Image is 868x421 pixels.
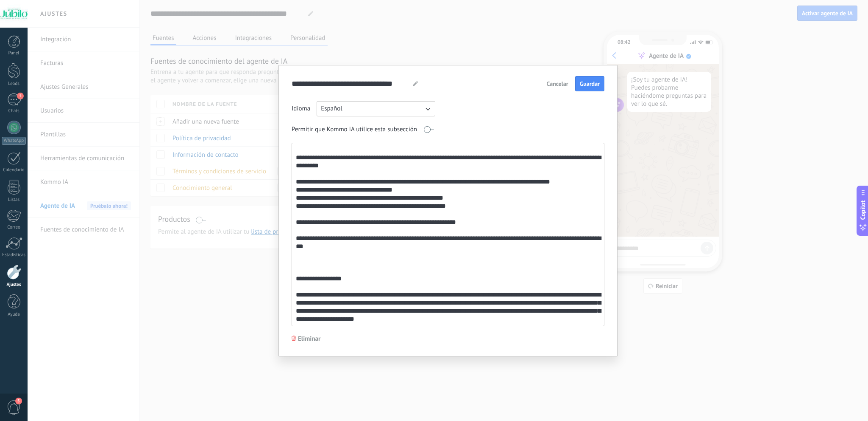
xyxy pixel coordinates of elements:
div: Chats [2,108,26,114]
div: Correo [2,225,26,230]
div: Panel [2,51,26,56]
div: Ajustes [2,282,26,288]
span: Español [321,105,342,113]
span: Idioma [292,105,310,113]
span: Permitir que Kommo IA utilice esta subsección [292,125,417,134]
div: Calendario [2,167,26,173]
button: Guardar [575,76,604,91]
span: 1 [17,93,24,99]
span: Eliminar [298,335,320,343]
span: Copilot [859,200,867,220]
div: Estadísticas [2,252,26,258]
button: Cancelar [543,77,572,90]
div: Leads [2,81,26,87]
span: Cancelar [547,81,568,87]
button: Español [317,101,435,116]
div: WhatsApp [2,137,26,145]
span: 5 [15,398,22,404]
div: Listas [2,197,26,203]
div: Ayuda [2,312,26,317]
span: Guardar [580,81,600,87]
